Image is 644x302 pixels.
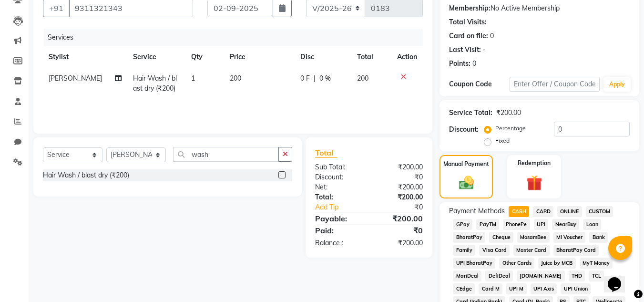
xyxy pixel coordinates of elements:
[510,77,600,92] input: Enter Offer / Coupon Code
[43,170,129,180] div: Hair Wash / blast dry (₹200)
[449,45,481,55] div: Last Visit:
[517,232,550,243] span: MosamBee
[495,124,526,133] label: Percentage
[531,283,557,294] span: UPI Axis
[490,31,494,41] div: 0
[449,17,487,27] div: Total Visits:
[308,192,369,202] div: Total:
[569,271,585,281] span: THD
[369,213,430,224] div: ₹200.00
[49,74,102,83] span: [PERSON_NAME]
[308,182,369,192] div: Net:
[453,232,485,243] span: BharatPay
[308,238,369,248] div: Balance :
[369,162,430,172] div: ₹200.00
[369,225,430,236] div: ₹0
[479,245,510,256] span: Visa Card
[495,136,510,145] label: Fixed
[586,206,613,217] span: CUSTOM
[533,206,553,217] span: CARD
[369,238,430,248] div: ₹200.00
[369,182,430,192] div: ₹200.00
[485,271,513,281] span: DefiDeal
[449,206,505,216] span: Payment Methods
[369,172,430,182] div: ₹0
[506,283,527,294] span: UPI M
[314,73,316,83] span: |
[315,148,337,158] span: Total
[453,283,475,294] span: CEdge
[449,59,470,69] div: Points:
[517,271,565,281] span: [DOMAIN_NAME]
[453,258,495,269] span: UPI BharatPay
[561,283,591,294] span: UPI Union
[589,271,604,281] span: TCL
[224,46,295,68] th: Price
[483,45,486,55] div: -
[538,258,576,269] span: Juice by MCB
[489,232,513,243] span: Cheque
[230,74,241,83] span: 200
[509,206,529,217] span: CASH
[357,74,368,83] span: 200
[185,46,224,68] th: Qty
[552,219,579,230] span: NearBuy
[133,74,177,93] span: Hair Wash / blast dry (₹200)
[583,219,601,230] span: Loan
[369,192,430,202] div: ₹200.00
[453,219,472,230] span: GPay
[191,74,195,83] span: 1
[308,172,369,182] div: Discount:
[518,159,551,167] label: Redemption
[449,3,630,13] div: No Active Membership
[308,162,369,172] div: Sub Total:
[449,79,509,89] div: Coupon Code
[580,258,613,269] span: MyT Money
[603,77,631,92] button: Apply
[453,271,481,281] span: MariDeal
[43,46,127,68] th: Stylist
[499,258,534,269] span: Other Cards
[300,73,310,83] span: 0 F
[449,3,491,13] div: Membership:
[295,46,351,68] th: Disc
[308,202,379,212] a: Add Tip
[604,264,634,292] iframe: chat widget
[589,232,608,243] span: Bank
[449,108,492,118] div: Service Total:
[443,160,489,168] label: Manual Payment
[496,108,521,118] div: ₹200.00
[308,225,369,236] div: Paid:
[379,202,430,212] div: ₹0
[391,46,423,68] th: Action
[521,173,547,193] img: _gift.svg
[479,283,502,294] span: Card M
[127,46,185,68] th: Service
[513,245,550,256] span: Master Card
[308,213,369,224] div: Payable:
[351,46,392,68] th: Total
[503,219,530,230] span: PhonePe
[449,31,488,41] div: Card on file:
[557,206,582,217] span: ONLINE
[173,147,279,162] input: Search or Scan
[453,245,475,256] span: Family
[534,219,549,230] span: UPI
[553,232,586,243] span: MI Voucher
[476,219,499,230] span: PayTM
[454,174,479,191] img: _cash.svg
[319,73,331,83] span: 0 %
[472,59,476,69] div: 0
[449,125,479,135] div: Discount:
[44,29,430,46] div: Services
[553,245,599,256] span: BharatPay Card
